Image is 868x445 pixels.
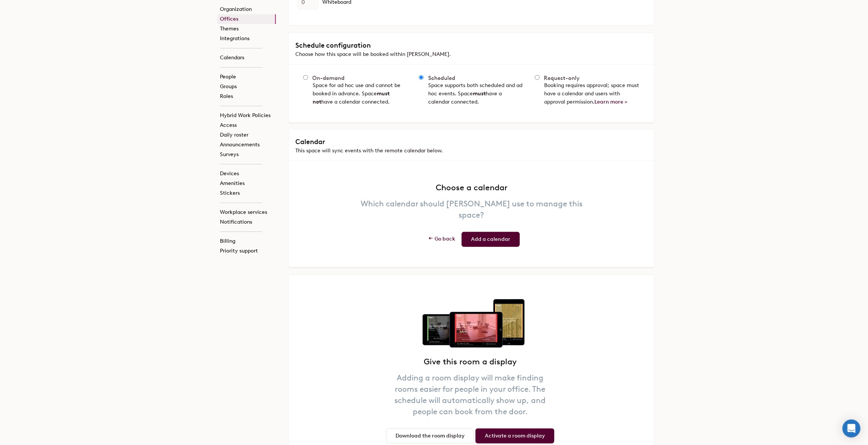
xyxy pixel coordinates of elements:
input: On-demand Space for ad hoc use and cannot be booked in advance. Spacemust nothave a calendar conn... [303,75,308,80]
a: Devices [217,169,276,179]
h3: Schedule configuration [295,40,647,51]
a: Daily roster [217,130,276,140]
a: Offices [217,14,276,24]
span: This space will sync events with the remote calendar below. [295,147,647,154]
h3: Calendar [295,136,647,147]
div: Open Intercom Messenger [842,419,860,437]
h2: Give this room a display [385,355,556,368]
img: display-of-rooms-app.jpg [410,295,538,352]
span: Request-only [544,75,580,81]
a: Calendars [217,53,276,63]
a: Access [217,120,276,130]
a: Learn more > [594,99,627,105]
a: Download the room display [386,428,474,443]
a: People [217,72,276,82]
a: Add a calendar [462,232,520,247]
a: Organization [217,5,276,14]
a: Amenities [217,179,276,188]
b: must [473,90,486,97]
a: Workplace services [217,207,276,217]
a: Billing [217,236,276,246]
a: Stickers [217,188,276,198]
h2: Choose a calendar [309,181,634,194]
span: On-demand [312,75,344,81]
p: Booking requires approval; space must have a calendar and users with approval permission. [535,81,640,107]
a: Roles [217,92,276,101]
a: Integrations [217,34,276,44]
span: Go back [435,236,455,242]
a: Priority support [217,246,276,256]
span: Scheduled [428,75,455,81]
p: Which calendar should [PERSON_NAME] use to manage this space? [359,198,584,221]
a: Notifications [217,217,276,227]
span: Choose how this space will be booked within [PERSON_NAME]. [295,51,647,57]
a: Activate a room display [475,428,554,443]
a: Surveys [217,150,276,159]
a: Themes [217,24,276,34]
a: Announcements [217,140,276,150]
input: Request-only Booking requires approval; space must have a calendar and users with approval permis... [535,75,540,80]
a: Groups [217,82,276,92]
a: Hybrid Work Policies [217,111,276,120]
p: Space for ad hoc use and cannot be booked in advance. Space have a calendar connected. [303,81,408,107]
p: Adding a room display will make finding rooms easier for people in your office. The schedule will... [385,372,556,417]
p: Space supports both scheduled and ad hoc events. Space have a calendar connected. [419,81,524,107]
input: Scheduled Space supports both scheduled and ad hoc events. Spacemusthave a calendar connected. [419,75,424,80]
b: must not [313,90,390,105]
